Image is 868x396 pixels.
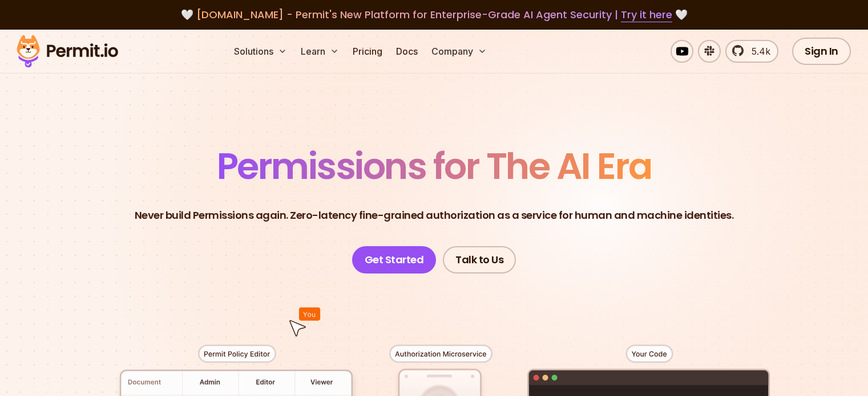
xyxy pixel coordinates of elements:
[725,40,778,63] a: 5.4k
[745,44,770,58] span: 5.4k
[196,7,672,22] span: [DOMAIN_NAME] - Permit's New Platform for Enterprise-Grade AI Agent Security |
[352,246,437,273] a: Get Started
[229,40,292,63] button: Solutions
[27,7,841,23] div: 🤍 🤍
[11,32,123,71] img: Permit logo
[391,40,422,63] a: Docs
[135,207,734,223] p: Never build Permissions again. Zero-latency fine-grained authorization as a service for human and...
[217,141,652,191] span: Permissions for The AI Era
[296,40,344,63] button: Learn
[443,246,516,273] a: Talk to Us
[348,40,387,63] a: Pricing
[427,40,491,63] button: Company
[792,38,851,65] a: Sign In
[621,7,672,22] a: Try it here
